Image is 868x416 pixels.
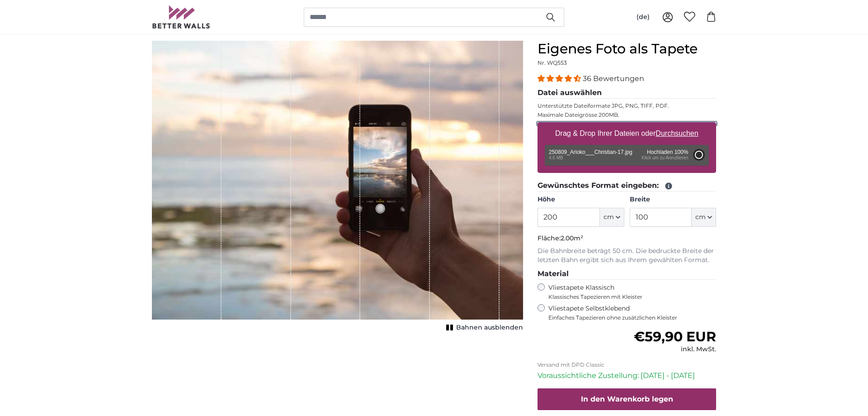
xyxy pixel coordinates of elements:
[538,41,716,57] h1: Eigenes Foto als Tapete
[600,208,624,227] button: cm
[538,74,583,83] span: 4.31 stars
[634,345,716,354] div: inkl. MwSt.
[152,5,211,29] img: Betterwalls
[552,124,702,143] label: Drag & Drop Ihrer Dateien oder
[634,328,716,345] span: €59,90 EUR
[538,102,716,110] p: Unterstützte Dateiformate JPG, PNG, TIFF, PDF.
[538,234,716,243] p: Fläche:
[538,59,567,66] span: Nr. WQ553
[548,293,708,301] span: Klassisches Tapezieren mit Kleister
[538,87,716,99] legend: Datei auswählen
[630,195,716,204] label: Breite
[692,208,716,227] button: cm
[656,129,698,137] u: Durchsuchen
[604,213,614,222] span: cm
[629,9,657,25] button: (de)
[538,370,716,381] p: Voraussichtliche Zustellung: [DATE] - [DATE]
[548,304,716,321] label: Vliestapete Selbstklebend
[548,283,708,301] label: Vliestapete Klassisch
[538,195,624,204] label: Höhe
[561,234,583,242] span: 2.00m²
[443,321,523,334] button: Bahnen ausblenden
[538,111,716,119] p: Maximale Dateigrösse 200MB.
[538,247,716,265] p: Die Bahnbreite beträgt 50 cm. Die bedruckte Breite der letzten Bahn ergibt sich aus Ihrem gewählt...
[548,314,716,321] span: Einfaches Tapezieren ohne zusätzlichen Kleister
[538,388,716,410] button: In den Warenkorb legen
[538,180,716,191] legend: Gewünschtes Format eingeben:
[538,361,716,368] p: Versand mit DPD Classic
[456,323,523,332] span: Bahnen ausblenden
[695,213,706,222] span: cm
[583,74,644,83] span: 36 Bewertungen
[538,268,716,280] legend: Material
[581,395,673,403] span: In den Warenkorb legen
[152,41,523,334] div: 1 of 1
